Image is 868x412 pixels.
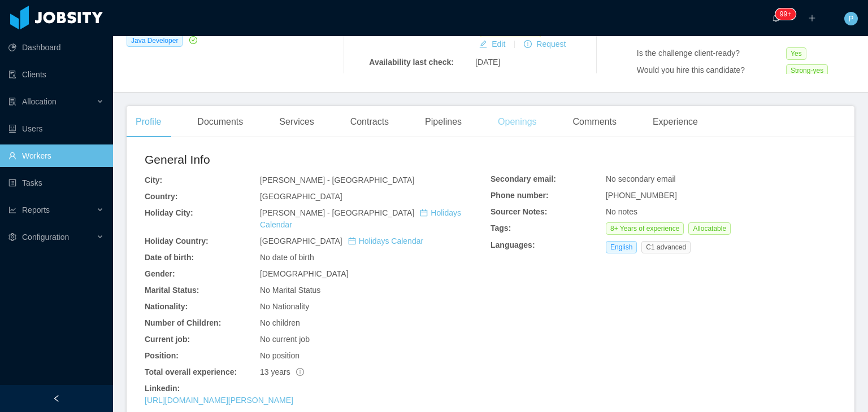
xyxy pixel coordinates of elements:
[491,240,535,249] b: Languages:
[606,207,637,216] span: No notes
[475,58,500,67] span: [DATE]
[489,106,546,138] div: Openings
[260,318,300,327] span: No children
[348,237,356,245] i: icon: calendar
[491,191,549,200] b: Phone number:
[644,106,707,138] div: Experience
[775,8,796,20] sup: 1704
[127,34,183,47] span: Java Developer
[420,209,428,217] i: icon: calendar
[606,222,684,235] span: 8+ Years of experience
[786,64,828,77] span: Strong-yes
[637,64,786,76] div: Would you hire this candidate?
[637,47,786,59] div: Is the challenge client-ready?
[260,367,304,376] span: 13 years
[22,233,69,242] span: Configuration
[369,58,454,67] b: Availability last check:
[606,174,676,183] span: No secondary email
[8,63,104,86] a: icon: auditClients
[8,206,16,214] i: icon: line-chart
[127,106,170,138] div: Profile
[188,106,252,138] div: Documents
[848,12,853,25] span: P
[145,176,162,185] b: City:
[8,144,104,167] a: icon: userWorkers
[491,223,511,233] b: Tags:
[475,37,510,51] button: icon: editEdit
[189,36,197,44] i: icon: check-circle
[296,368,304,376] span: info-circle
[145,351,179,360] b: Position:
[145,335,190,344] b: Current job:
[145,384,180,393] b: Linkedin:
[260,286,320,295] span: No Marital Status
[606,191,677,200] span: [PHONE_NUMBER]
[416,106,471,138] div: Pipelines
[260,192,342,201] span: [GEOGRAPHIC_DATA]
[145,192,177,201] b: Country:
[145,302,188,311] b: Nationality:
[688,222,731,235] span: Allocatable
[145,318,221,327] b: Number of Children:
[348,236,423,246] a: icon: calendarHolidays Calendar
[22,97,57,106] span: Allocation
[187,36,197,45] a: icon: check-circle
[260,176,414,185] span: [PERSON_NAME] - [GEOGRAPHIC_DATA]
[8,98,16,106] i: icon: solution
[270,106,323,138] div: Services
[260,208,461,229] span: [PERSON_NAME] - [GEOGRAPHIC_DATA]
[260,351,300,360] span: No position
[260,236,423,246] span: [GEOGRAPHIC_DATA]
[8,36,104,59] a: icon: pie-chartDashboard
[22,205,50,214] span: Reports
[145,151,491,169] h2: General Info
[145,396,293,405] a: [URL][DOMAIN_NAME][PERSON_NAME]
[491,174,556,183] b: Secondary email:
[260,302,309,311] span: No Nationality
[808,14,816,22] i: icon: plus
[145,208,193,217] b: Holiday City:
[145,253,194,262] b: Date of birth:
[341,106,398,138] div: Contracts
[8,233,16,241] i: icon: setting
[145,286,199,295] b: Marital Status:
[260,335,310,344] span: No current job
[641,241,691,253] span: C1 advanced
[606,241,637,253] span: English
[260,208,461,229] a: icon: calendarHolidays Calendar
[8,172,104,194] a: icon: profileTasks
[491,207,547,216] b: Sourcer Notes:
[145,367,237,376] b: Total overall experience:
[260,253,314,262] span: No date of birth
[8,117,104,140] a: icon: robotUsers
[564,106,626,138] div: Comments
[772,14,780,22] i: icon: bell
[786,47,806,60] span: Yes
[260,269,349,278] span: [DEMOGRAPHIC_DATA]
[145,236,209,246] b: Holiday Country:
[145,269,175,278] b: Gender:
[519,37,570,51] button: icon: exclamation-circleRequest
